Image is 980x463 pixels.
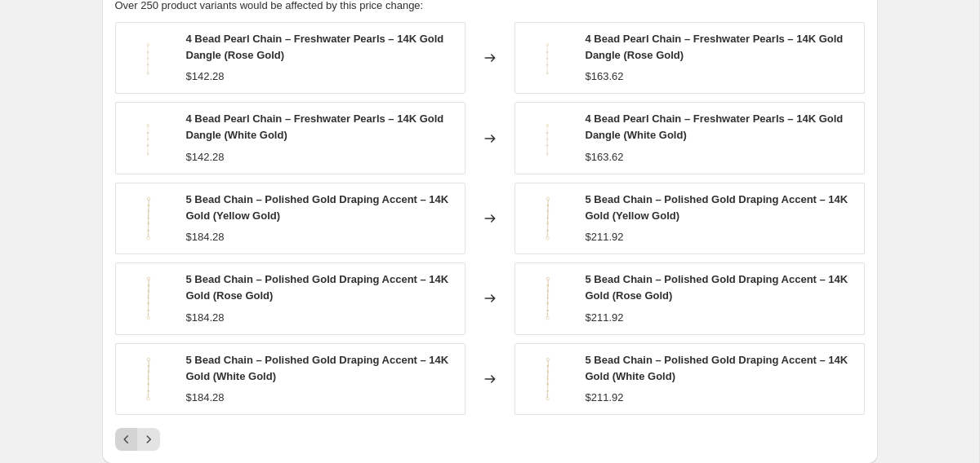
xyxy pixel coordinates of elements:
div: $184.28 [186,390,225,406]
span: 5 Bead Chain – Polished Gold Draping Accent – 14K Gold (Yellow Gold) [186,193,449,222]
img: 4_Bead_Pearl_Chain_Freshwater_Pearls_80x.png [124,33,173,82]
span: 5 Bead Chain – Polished Gold Draping Accent – 14K Gold (White Gold) [586,354,849,382]
div: $184.28 [186,229,225,245]
span: 4 Bead Pearl Chain – Freshwater Pearls – 14K Gold Dangle (Rose Gold) [186,33,444,61]
img: 5_Bead_Chain_Polished_Gold_Draping_Accent_80x.png [124,355,173,403]
div: $211.92 [586,229,624,245]
span: 5 Bead Chain – Polished Gold Draping Accent – 14K Gold (Yellow Gold) [586,193,849,222]
button: Previous [115,428,138,451]
div: $184.28 [186,310,225,326]
span: 5 Bead Chain – Polished Gold Draping Accent – 14K Gold (Rose Gold) [586,273,849,302]
img: 5_Bead_Chain_Polished_Gold_Draping_Accent_80x.png [523,355,572,403]
button: Next [137,428,160,451]
span: 4 Bead Pearl Chain – Freshwater Pearls – 14K Gold Dangle (Rose Gold) [586,33,844,61]
img: 4_Bead_Pearl_Chain_Freshwater_Pearls_80x.png [523,33,572,82]
span: 5 Bead Chain – Polished Gold Draping Accent – 14K Gold (White Gold) [186,354,449,382]
img: 4_Bead_Pearl_Chain_Freshwater_Pearls_80x.png [523,114,572,163]
nav: Pagination [115,428,160,451]
div: $142.28 [186,68,225,85]
div: $211.92 [586,390,624,406]
div: $163.62 [586,149,624,165]
img: 5_Bead_Chain_Polished_Gold_Draping_Accent_80x.png [523,274,572,323]
div: $211.92 [586,310,624,326]
img: 5_Bead_Chain_Polished_Gold_Draping_Accent_80x.png [124,194,173,243]
img: 5_Bead_Chain_Polished_Gold_Draping_Accent_80x.png [124,274,173,323]
div: $142.28 [186,149,225,165]
div: $163.62 [586,68,624,85]
span: 5 Bead Chain – Polished Gold Draping Accent – 14K Gold (Rose Gold) [186,273,449,302]
span: 4 Bead Pearl Chain – Freshwater Pearls – 14K Gold Dangle (White Gold) [586,112,844,141]
img: 5_Bead_Chain_Polished_Gold_Draping_Accent_80x.png [523,194,572,243]
span: 4 Bead Pearl Chain – Freshwater Pearls – 14K Gold Dangle (White Gold) [186,112,444,141]
img: 4_Bead_Pearl_Chain_Freshwater_Pearls_80x.png [124,114,173,163]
